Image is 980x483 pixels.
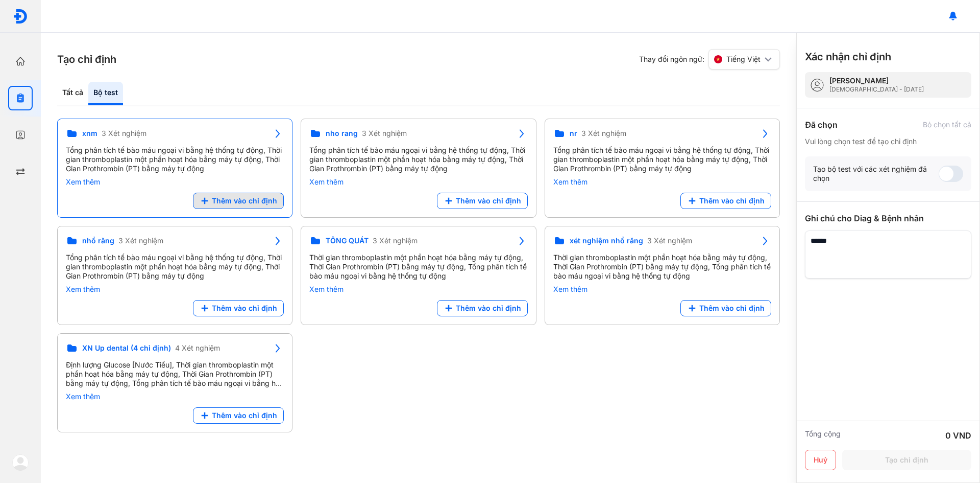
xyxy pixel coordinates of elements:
span: 3 Xét nghiệm [581,129,626,138]
div: Xem thêm [553,177,771,187]
span: 3 Xét nghiệm [118,236,163,245]
div: Vui lòng chọn test để tạo chỉ định [805,137,971,146]
div: Tổng phân tích tế bào máu ngoại vi bằng hệ thống tự động, Thời gian thromboplastin một phần hoạt ... [66,253,284,281]
div: Tổng phân tích tế bào máu ngoại vi bằng hệ thống tự động, Thời gian thromboplastin một phần hoạt ... [66,146,284,173]
button: Thêm vào chỉ định [193,193,284,209]
div: Tạo bộ test với các xét nghiệm đã chọn [813,165,939,183]
span: XN Up dental (4 chỉ định) [82,343,171,353]
div: Xem thêm [66,285,284,294]
div: Tổng cộng [805,429,841,442]
button: Thêm vào chỉ định [437,300,528,316]
button: Huỷ [805,450,836,470]
div: [DEMOGRAPHIC_DATA] - [DATE] [829,85,924,94]
div: Tất cả [57,82,88,105]
div: Xem thêm [309,177,527,187]
div: Thời gian thromboplastin một phần hoạt hóa bằng máy tự động, Thời Gian Prothrombin (PT) bằng máy ... [309,253,527,281]
button: Thêm vào chỉ định [680,300,771,316]
div: Xem thêm [66,392,284,401]
h3: Tạo chỉ định [57,52,116,66]
span: Thêm vào chỉ định [212,304,277,313]
span: Thêm vào chỉ định [212,196,277,205]
span: nhổ răng [82,236,114,245]
div: [PERSON_NAME] [829,76,924,85]
button: Thêm vào chỉ định [437,193,528,209]
div: Xem thêm [66,177,284,187]
span: nho rang [326,129,358,138]
button: Thêm vào chỉ định [193,300,284,316]
span: Thêm vào chỉ định [699,304,765,313]
div: Thay đổi ngôn ngữ: [639,49,780,70]
div: Tổng phân tích tế bào máu ngoại vi bằng hệ thống tự động, Thời gian thromboplastin một phần hoạt ... [553,146,771,173]
span: 3 Xét nghiệm [102,129,146,138]
button: Thêm vào chỉ định [193,407,284,424]
div: Bỏ chọn tất cả [923,120,971,129]
span: xnm [82,129,97,138]
span: nr [570,129,577,138]
span: Thêm vào chỉ định [699,196,765,205]
div: Xem thêm [309,285,527,294]
span: 3 Xét nghiệm [362,129,407,138]
h3: Xác nhận chỉ định [805,50,891,64]
span: Thêm vào chỉ định [212,411,277,420]
div: 0 VND [945,429,971,442]
span: 3 Xét nghiệm [647,236,692,245]
button: Thêm vào chỉ định [680,193,771,209]
span: Thêm vào chỉ định [456,196,521,205]
button: Tạo chỉ định [842,450,971,470]
div: Đã chọn [805,119,838,131]
div: Tổng phân tích tế bào máu ngoại vi bằng hệ thống tự động, Thời gian thromboplastin một phần hoạt ... [309,146,527,173]
span: Tiếng Việt [726,55,761,64]
span: 3 Xét nghiệm [373,236,418,245]
span: 4 Xét nghiệm [175,343,220,353]
img: logo [12,454,29,471]
div: Xem thêm [553,285,771,294]
span: xét nghiệm nhổ răng [570,236,643,245]
div: Thời gian thromboplastin một phần hoạt hóa bằng máy tự động, Thời Gian Prothrombin (PT) bằng máy ... [553,253,771,281]
img: logo [13,9,28,24]
div: Định lượng Glucose [Nước Tiểu], Thời gian thromboplastin một phần hoạt hóa bằng máy tự động, Thời... [66,360,284,388]
div: Bộ test [88,82,123,105]
div: Ghi chú cho Diag & Bệnh nhân [805,212,971,224]
span: TỔNG QUÁT [326,236,369,245]
span: Thêm vào chỉ định [456,304,521,313]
